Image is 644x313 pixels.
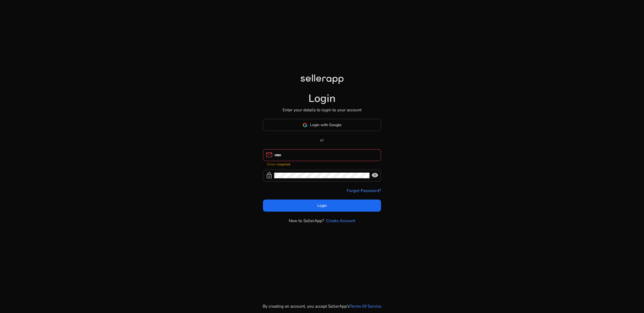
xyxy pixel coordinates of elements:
span: Login [317,203,327,208]
mat-error: Email is [267,161,377,167]
h1: Login [308,92,336,105]
img: google-logo.svg [303,123,308,127]
a: Forgot Password? [347,187,381,194]
span: visibility [371,172,378,179]
p: Enter your details to login to your account [283,107,361,113]
a: Create Account [326,218,355,224]
button: Login [263,200,381,212]
span: mail [266,151,273,158]
span: Login with Google [310,122,342,128]
p: New to SellerApp? [289,218,324,224]
p: or [263,137,381,143]
strong: required [278,162,290,166]
button: Login with Google [263,119,381,131]
span: lock [266,172,273,179]
a: Terms Of Service [350,303,381,309]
